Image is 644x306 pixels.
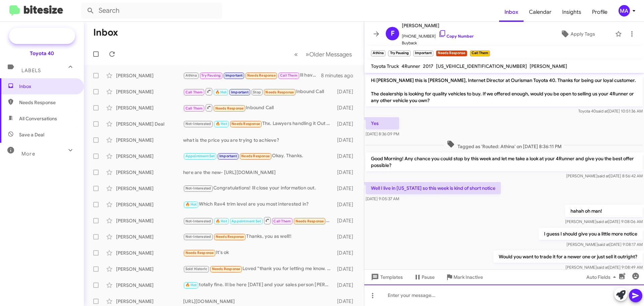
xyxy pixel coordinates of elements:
span: 2017 [423,63,433,69]
span: 🔥 Hot [215,90,227,94]
span: Needs Response [231,122,260,126]
span: Toyota 40 [DATE] 10:51:36 AM [578,108,643,114]
div: [PERSON_NAME] [116,282,183,289]
span: Call Them [273,219,291,223]
span: Appointment Set [185,154,215,158]
span: Labels [21,68,41,74]
span: [PERSON_NAME] [DATE] 9:08:17 AM [567,242,643,247]
span: [PERSON_NAME] [DATE] 9:08:06 AM [565,219,643,224]
span: Toyota Truck [371,63,399,69]
span: Call Them [185,106,203,111]
small: Athina [371,50,385,56]
span: Athina [185,73,197,78]
span: said at [598,242,609,247]
span: [PHONE_NUMBER] [402,30,474,40]
div: It's ok [183,249,334,257]
div: [PERSON_NAME] [116,185,183,192]
button: MA [613,5,637,16]
div: [PERSON_NAME] Deal [116,121,183,127]
div: [DATE] [334,217,359,224]
span: Needs Response [296,219,324,223]
small: Try Pausing [388,50,410,56]
span: Needs Response [247,73,276,78]
span: F [391,28,394,39]
span: Important [219,154,237,158]
span: Needs Response [241,154,270,158]
span: [PERSON_NAME] [530,63,567,69]
span: [PERSON_NAME] [402,21,474,30]
span: said at [596,219,608,224]
span: Insights [557,2,587,22]
div: [DATE] [334,250,359,256]
div: totally fine. Ill be here [DATE] and your sales person [PERSON_NAME] will be here as well. We wil... [183,281,334,289]
a: Calendar [524,2,557,22]
span: Not-Interested [185,186,211,190]
h1: Inbox [93,27,118,38]
span: [DATE] 9:05:37 AM [366,196,399,201]
p: Would you want to trade it for a newer one or just sell it outright? [493,251,643,263]
p: Yes [366,117,399,129]
p: Well I live in [US_STATE] so this week is kind of short notice [366,182,501,194]
button: Previous [290,47,302,61]
span: Important [231,90,249,94]
div: [PERSON_NAME] [116,266,183,272]
div: [DATE] [334,185,359,192]
div: [DATE] [334,104,359,111]
span: Needs Response [216,234,244,239]
a: Copy Number [438,34,474,39]
span: said at [596,108,608,114]
span: 🔥 Hot [216,219,227,223]
span: Templates [370,271,403,283]
button: Auto Fields [581,271,624,283]
div: Which Rav4 trim level are you most interested in? [183,201,334,208]
span: Needs Response [185,251,214,255]
p: I guess I should give you a little more notice [539,228,643,240]
div: [URL][DOMAIN_NAME] [183,298,334,305]
div: [DATE] [334,88,359,95]
span: Profile [587,2,613,22]
span: [PERSON_NAME] [DATE] 9:08:49 AM [566,265,643,270]
nav: Page navigation example [290,47,356,61]
div: [PERSON_NAME] [116,153,183,160]
div: [PERSON_NAME] [116,250,183,256]
div: [PERSON_NAME] [116,88,183,95]
div: Inbound Call [183,216,334,225]
span: Important [225,73,243,78]
span: [US_VEHICLE_IDENTIFICATION_NUMBER] [436,63,527,69]
div: [PERSON_NAME] [116,169,183,176]
small: Needs Response [436,50,467,56]
p: Hi [PERSON_NAME] this is [PERSON_NAME], Internet Director at Ourisman Toyota 40. Thanks for being... [366,74,643,106]
button: Templates [364,271,408,283]
span: More [21,151,35,157]
span: Inbox [19,83,76,90]
div: what is the price you are trying to achieve? [183,137,334,143]
div: [DATE] [334,233,359,240]
span: 🔥 Hot [185,202,197,207]
div: Loved “thank you for letting me know. I put updated notes under your account and Ill let [PERSON_... [183,265,334,273]
div: here are the new- [URL][DOMAIN_NAME] [183,169,334,176]
button: Apply Tags [543,28,612,40]
p: Good Morning! Any chance you could stop by this week and let me take a look at your 4Runner and g... [366,152,643,171]
span: Needs Response [212,267,240,271]
span: Needs Response [19,99,76,106]
span: said at [597,265,608,270]
div: [PERSON_NAME] [116,201,183,208]
span: Auto Fields [586,271,619,283]
div: Ill have him call when he gets back shortly [183,72,321,79]
div: MA [619,5,630,16]
span: Buyback [402,40,474,46]
span: Apply Tags [571,28,595,40]
div: Inbound Call [183,87,334,96]
span: said at [597,173,609,178]
span: « [294,50,298,58]
div: Congratulations! Ill close your information out. [183,184,334,192]
div: Thx. Lawyers handling it Out of state box truck rental co. So. Fun stuff. [183,120,334,128]
div: [PERSON_NAME] [116,298,183,305]
input: Search [81,3,222,19]
span: 🔥 Hot [216,122,227,126]
span: Not-Interested [185,219,211,223]
span: 4Runner [401,63,420,69]
span: Call Them [280,73,298,78]
p: hahah oh man! [565,205,643,217]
